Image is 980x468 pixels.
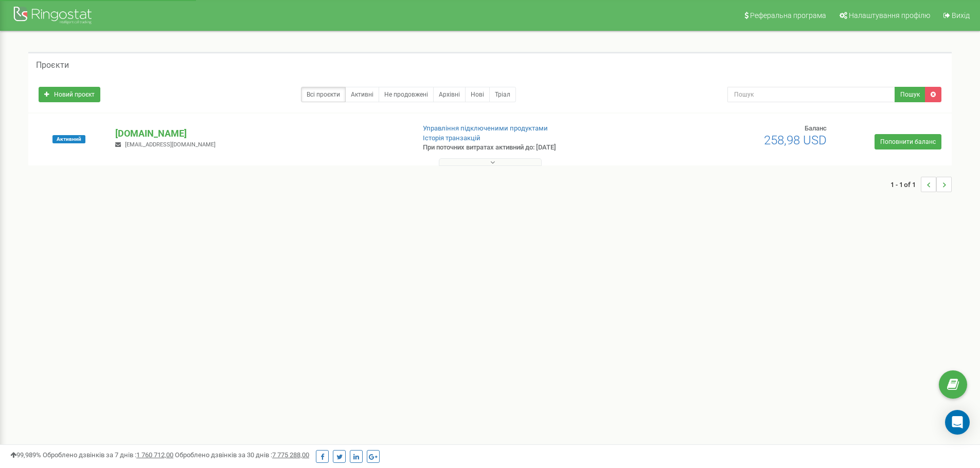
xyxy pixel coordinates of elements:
u: 1 760 712,00 [136,451,173,459]
nav: ... [890,166,952,202]
span: Налаштування профілю [849,11,930,20]
a: Всі проєкти [301,87,346,102]
a: Не продовжені [379,87,434,102]
button: Пошук [895,87,925,102]
span: 99,989% [10,451,41,459]
u: 7 775 288,00 [272,451,309,459]
a: Нові [465,87,490,102]
a: Поповнити баланс [875,134,941,149]
p: При поточних витратах активний до: [DATE] [423,143,637,153]
span: Баланс [805,124,827,132]
a: Архівні [433,87,466,102]
p: [DOMAIN_NAME] [115,127,406,140]
div: Open Intercom Messenger [945,410,970,435]
a: Управління підключеними продуктами [423,124,548,132]
span: Реферальна програма [750,11,826,20]
span: 258,98 USD [764,133,827,147]
input: Пошук [727,87,895,102]
h5: Проєкти [36,61,69,70]
span: Оброблено дзвінків за 7 днів : [43,451,173,459]
span: Оброблено дзвінків за 30 днів : [175,451,309,459]
span: 1 - 1 of 1 [890,177,921,192]
a: Активні [345,87,379,102]
a: Тріал [489,87,516,102]
a: Історія транзакцій [423,134,480,142]
span: Активний [52,135,85,143]
span: [EMAIL_ADDRESS][DOMAIN_NAME] [125,141,216,148]
span: Вихід [952,11,970,20]
a: Новий проєкт [39,87,100,102]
